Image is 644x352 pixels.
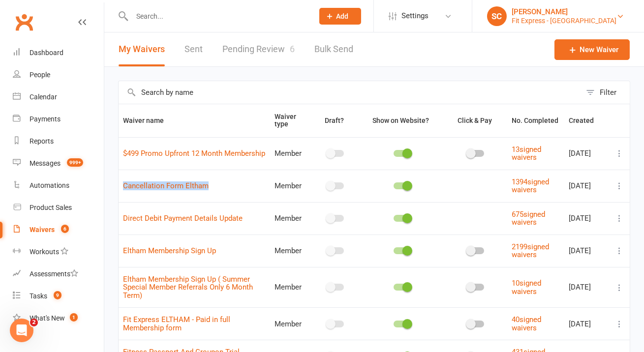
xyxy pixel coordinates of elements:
div: Tasks [30,292,47,300]
a: 2199signed waivers [512,242,549,260]
a: Pending Review6 [222,32,295,66]
a: 675signed waivers [512,210,545,227]
div: Workouts [30,248,59,256]
th: Waiver type [270,104,311,137]
a: Waivers 6 [13,219,104,241]
div: Payments [30,115,61,123]
td: Member [270,267,311,308]
div: Fit Express - [GEOGRAPHIC_DATA] [512,16,616,25]
span: Draft? [325,117,344,124]
button: Waiver name [123,115,175,126]
a: Workouts [13,241,104,263]
span: Add [337,12,349,20]
td: [DATE] [564,267,609,308]
a: New Waiver [554,39,630,60]
td: Member [270,235,311,267]
a: 1394signed waivers [512,177,549,195]
span: Settings [401,5,429,27]
button: Filter [581,81,630,104]
span: 9 [54,291,61,299]
td: [DATE] [564,170,609,202]
button: Created [569,115,605,126]
a: Reports [13,130,104,152]
div: People [30,71,50,79]
a: Assessments [13,263,104,285]
div: SC [487,6,507,26]
td: [DATE] [564,137,609,170]
a: Tasks 9 [13,285,104,307]
span: 6 [290,44,295,54]
span: 1 [70,313,78,322]
td: Member [270,137,311,170]
a: Fit Express ELTHAM - Paid in full Membership form [123,315,230,332]
a: People [13,64,104,86]
a: What's New1 [13,307,104,329]
span: Waiver name [123,117,175,124]
div: Reports [30,137,54,145]
a: Dashboard [13,42,104,64]
a: 10signed waivers [512,279,541,296]
button: Click & Pay [449,115,503,126]
a: Product Sales [13,197,104,219]
a: Eltham Membership Sign Up ( Summer Special Member Referrals Only 6 Month Term) [123,275,253,300]
a: Direct Debit Payment Details Update [123,214,243,223]
a: Cancellation Form Eltham [123,181,209,190]
a: 13signed waivers [512,145,541,162]
div: Product Sales [30,204,72,211]
td: Member [270,170,311,202]
span: 999+ [67,158,83,167]
a: Sent [184,32,203,66]
span: Created [569,117,605,124]
a: Eltham Membership Sign Up [123,246,216,255]
span: Show on Website? [372,117,429,124]
button: Add [319,8,361,25]
span: 2 [30,319,38,326]
td: [DATE] [564,202,609,235]
td: [DATE] [564,307,609,340]
a: Clubworx [12,10,36,34]
a: Calendar [13,86,104,108]
span: 6 [61,225,69,233]
a: $499 Promo Upfront 12 Month Membership [123,149,265,158]
div: Calendar [30,93,57,101]
div: Assessments [30,270,78,278]
span: Click & Pay [458,117,492,124]
a: Bulk Send [314,32,353,66]
div: Messages [30,159,61,167]
div: Automations [30,181,69,189]
td: Member [270,307,311,340]
button: My Waivers [119,32,165,66]
td: Member [270,202,311,235]
iframe: Intercom live chat [10,319,33,342]
input: Search by name [119,81,581,104]
a: Payments [13,108,104,130]
div: What's New [30,314,65,322]
th: No. Completed [507,104,564,137]
a: Automations [13,175,104,197]
a: Messages 999+ [13,152,104,175]
div: Filter [600,87,616,98]
div: Waivers [30,226,55,234]
a: 40signed waivers [512,315,541,332]
button: Show on Website? [364,115,440,126]
button: Draft? [316,115,355,126]
td: [DATE] [564,235,609,267]
div: Dashboard [30,49,63,57]
input: Search... [129,9,307,23]
div: [PERSON_NAME] [512,7,616,16]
